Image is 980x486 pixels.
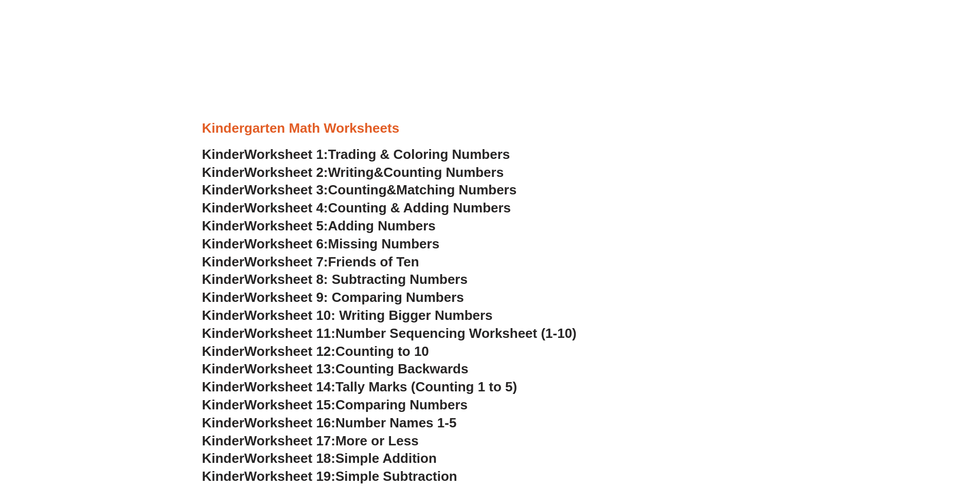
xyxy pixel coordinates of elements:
span: Kinder [202,254,244,269]
a: KinderWorksheet 7:Friends of Ten [202,254,419,269]
span: Worksheet 14: [244,379,335,394]
span: Worksheet 17: [244,433,335,448]
span: Kinder [202,379,244,394]
a: KinderWorksheet 8: Subtracting Numbers [202,272,468,287]
span: Worksheet 19: [244,469,335,484]
span: More or Less [335,433,419,448]
span: Worksheet 9: Comparing Numbers [244,290,464,305]
span: Number Sequencing Worksheet (1-10) [335,326,577,341]
span: Kinder [202,326,244,341]
span: Trading & Coloring Numbers [328,147,510,162]
a: KinderWorksheet 3:Counting&Matching Numbers [202,182,517,197]
span: Worksheet 4: [244,200,328,215]
span: Kinder [202,147,244,162]
span: Counting [328,182,387,197]
span: Counting Numbers [383,165,504,180]
span: Kinder [202,218,244,233]
span: Worksheet 13: [244,361,335,376]
span: Kinder [202,290,244,305]
span: Adding Numbers [328,218,436,233]
span: Kinder [202,361,244,376]
span: Counting to 10 [335,344,429,359]
a: KinderWorksheet 4:Counting & Adding Numbers [202,200,511,215]
a: KinderWorksheet 5:Adding Numbers [202,218,436,233]
span: Counting Backwards [335,361,468,376]
a: KinderWorksheet 10: Writing Bigger Numbers [202,308,493,323]
span: Simple Subtraction [335,469,457,484]
span: Counting & Adding Numbers [328,200,511,215]
span: Friends of Ten [328,254,419,269]
span: Worksheet 11: [244,326,335,341]
a: KinderWorksheet 2:Writing&Counting Numbers [202,165,504,180]
span: Worksheet 10: Writing Bigger Numbers [244,308,493,323]
span: Simple Addition [335,451,437,466]
span: Kinder [202,469,244,484]
span: Kinder [202,272,244,287]
h3: Kindergarten Math Worksheets [202,120,778,137]
span: Kinder [202,308,244,323]
span: Kinder [202,344,244,359]
span: Missing Numbers [328,236,440,251]
span: Worksheet 6: [244,236,328,251]
iframe: Chat Widget [929,437,980,486]
a: KinderWorksheet 6:Missing Numbers [202,236,440,251]
span: Worksheet 16: [244,415,335,430]
span: Worksheet 12: [244,344,335,359]
span: Kinder [202,415,244,430]
span: Writing [328,165,374,180]
span: Kinder [202,236,244,251]
span: Worksheet 2: [244,165,328,180]
span: Worksheet 18: [244,451,335,466]
a: KinderWorksheet 1:Trading & Coloring Numbers [202,147,510,162]
span: Kinder [202,397,244,412]
span: Kinder [202,200,244,215]
span: Kinder [202,165,244,180]
span: Matching Numbers [396,182,516,197]
span: Kinder [202,182,244,197]
span: Worksheet 5: [244,218,328,233]
span: Kinder [202,451,244,466]
span: Worksheet 3: [244,182,328,197]
a: KinderWorksheet 9: Comparing Numbers [202,290,464,305]
span: Kinder [202,433,244,448]
span: Number Names 1-5 [335,415,456,430]
span: Worksheet 7: [244,254,328,269]
span: Comparing Numbers [335,397,468,412]
span: Worksheet 1: [244,147,328,162]
span: Tally Marks (Counting 1 to 5) [335,379,517,394]
span: Worksheet 15: [244,397,335,412]
span: Worksheet 8: Subtracting Numbers [244,272,468,287]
